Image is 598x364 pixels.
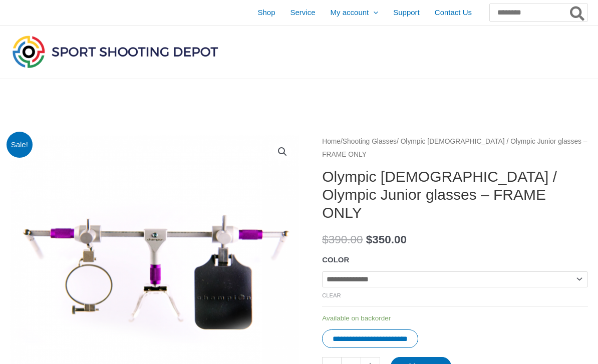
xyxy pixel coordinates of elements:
[343,138,397,145] a: Shooting Glasses
[568,4,587,21] button: Search
[322,233,363,246] bdi: 390.00
[7,132,33,158] span: Sale!
[322,168,588,222] h1: Olympic [DEMOGRAPHIC_DATA] / Olympic Junior glasses – FRAME ONLY
[366,233,373,246] span: $
[322,314,588,323] p: Available on backorder
[322,233,329,246] span: $
[10,33,220,70] img: Sport Shooting Depot
[322,138,341,145] a: Home
[366,233,407,246] bdi: 350.00
[322,292,341,298] a: Clear options
[273,143,291,161] a: View full-screen image gallery
[322,255,349,264] label: COLOR
[322,135,588,161] nav: Breadcrumb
